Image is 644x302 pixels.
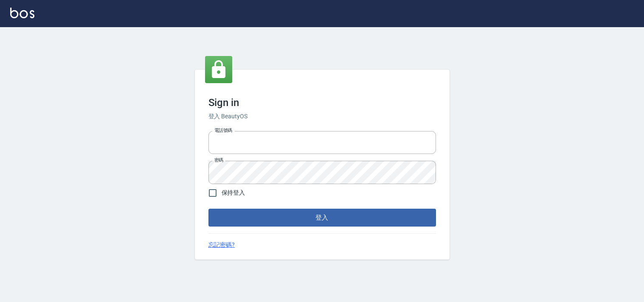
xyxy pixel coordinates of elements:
[222,188,245,197] span: 保持登入
[208,97,436,109] h3: Sign in
[208,112,436,121] h6: 登入 BeautyOS
[208,209,436,226] button: 登入
[208,240,235,249] a: 忘記密碼?
[10,8,34,18] img: Logo
[214,157,223,163] label: 密碼
[214,127,232,134] label: 電話號碼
